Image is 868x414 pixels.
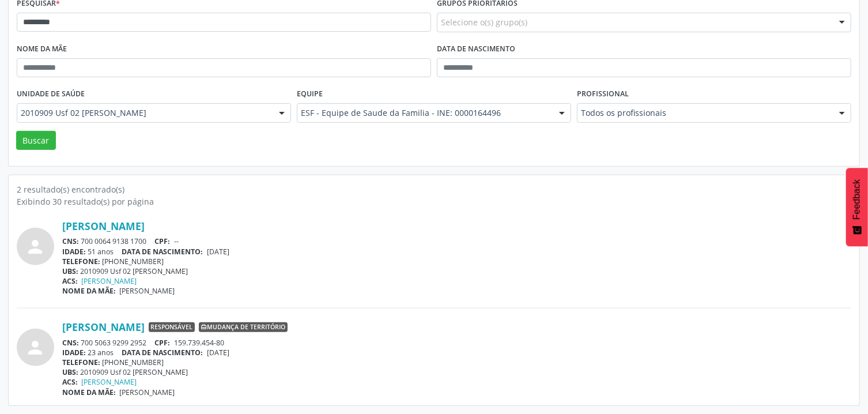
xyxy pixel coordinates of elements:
a: [PERSON_NAME] [62,321,145,333]
span: CNS: [62,338,79,348]
div: 2 resultado(s) encontrado(s) [17,183,851,195]
a: [PERSON_NAME] [62,220,145,232]
button: Feedback - Mostrar pesquisa [846,168,868,246]
span: [DATE] [207,247,229,257]
label: Nome da mãe [17,40,67,58]
label: Data de nascimento [437,40,515,58]
a: [PERSON_NAME] [82,276,137,286]
div: 51 anos [62,247,851,257]
div: 2010909 Usf 02 [PERSON_NAME] [62,367,851,377]
span: ACS: [62,276,78,286]
span: Responsável [149,322,195,333]
span: 2010909 Usf 02 [PERSON_NAME] [21,107,267,119]
span: -- [174,236,179,246]
span: IDADE: [62,247,86,257]
div: [PHONE_NUMBER] [62,357,851,367]
span: DATA DE NASCIMENTO: [122,348,203,357]
span: CPF: [155,338,171,348]
div: [PHONE_NUMBER] [62,257,851,266]
label: Unidade de saúde [17,85,85,103]
span: Todos os profissionais [581,107,828,119]
i: person [25,337,46,358]
label: Equipe [297,85,323,103]
label: Profissional [577,85,629,103]
div: 23 anos [62,348,851,357]
span: 159.739.454-80 [174,338,224,348]
span: Feedback [852,179,862,220]
span: DATA DE NASCIMENTO: [122,247,203,257]
span: IDADE: [62,348,86,357]
div: 700 0064 9138 1700 [62,236,851,246]
span: Selecione o(s) grupo(s) [441,16,527,28]
span: ESF - Equipe de Saude da Familia - INE: 0000164496 [301,107,548,119]
span: [PERSON_NAME] [120,286,175,296]
span: TELEFONE: [62,257,100,266]
span: UBS: [62,367,78,377]
span: [DATE] [207,348,229,357]
span: UBS: [62,266,78,276]
i: person [25,236,46,257]
div: Exibindo 30 resultado(s) por página [17,195,851,208]
span: NOME DA MÃE: [62,387,116,397]
a: [PERSON_NAME] [82,377,137,387]
button: Buscar [16,131,56,150]
span: Mudança de território [199,322,288,333]
div: 2010909 Usf 02 [PERSON_NAME] [62,266,851,276]
span: CPF: [155,236,171,246]
div: 700 5063 9299 2952 [62,338,851,348]
span: [PERSON_NAME] [120,387,175,397]
span: NOME DA MÃE: [62,286,116,296]
span: TELEFONE: [62,357,100,367]
span: ACS: [62,377,78,387]
span: CNS: [62,236,79,246]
